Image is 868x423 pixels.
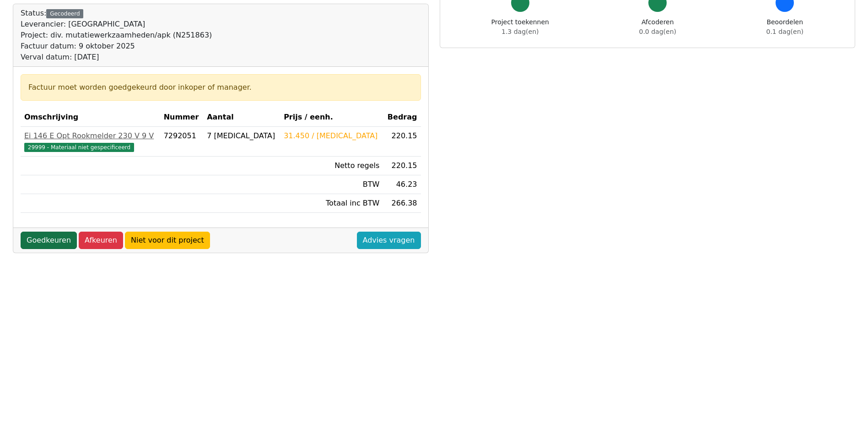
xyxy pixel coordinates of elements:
[357,232,421,249] a: Advies vragen
[21,19,212,30] div: Leverancier: [GEOGRAPHIC_DATA]
[639,17,676,37] div: Afcoderen
[491,17,549,37] div: Project toekennen
[21,52,212,63] div: Verval datum: [DATE]
[280,157,383,175] td: Netto regels
[46,9,83,18] div: Gecodeerd
[24,130,156,141] div: Ei 146 E Opt Rookmelder 230 V 9 V
[203,108,280,127] th: Aantal
[383,175,421,194] td: 46.23
[280,108,383,127] th: Prijs / eenh.
[766,28,803,35] span: 0.1 dag(en)
[21,108,160,127] th: Omschrijving
[383,127,421,157] td: 220.15
[280,175,383,194] td: BTW
[125,232,210,249] a: Niet voor dit project
[24,130,156,152] a: Ei 146 E Opt Rookmelder 230 V 9 V29999 - Materiaal niet gespecificeerd
[284,130,379,141] div: 31.450 / [MEDICAL_DATA]
[21,30,212,41] div: Project: div. mutatiewerkzaamheden/apk (N251863)
[160,108,204,127] th: Nummer
[21,41,212,52] div: Factuur datum: 9 oktober 2025
[639,28,676,35] span: 0.0 dag(en)
[280,194,383,213] td: Totaal inc BTW
[79,232,123,249] a: Afkeuren
[383,194,421,213] td: 266.38
[383,157,421,175] td: 220.15
[207,130,276,141] div: 7 [MEDICAL_DATA]
[160,127,204,157] td: 7292051
[383,108,421,127] th: Bedrag
[24,143,134,152] span: 29999 - Materiaal niet gespecificeerd
[766,17,803,37] div: Beoordelen
[501,28,539,35] span: 1.3 dag(en)
[28,82,413,93] div: Factuur moet worden goedgekeurd door inkoper of manager.
[21,8,212,63] div: Status:
[21,232,77,249] a: Goedkeuren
